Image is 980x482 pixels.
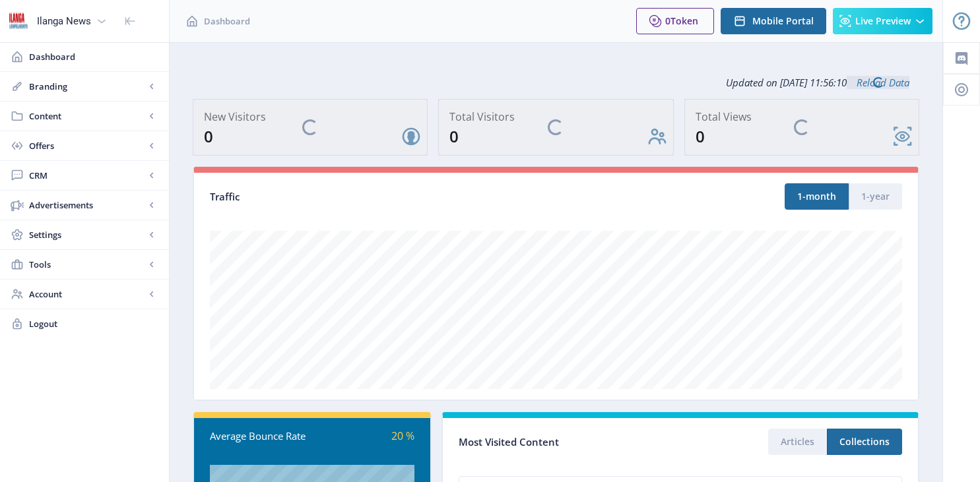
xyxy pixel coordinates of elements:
span: Settings [29,228,145,241]
button: 0Token [636,8,714,34]
span: Mobile Portal [752,16,814,26]
span: Dashboard [29,50,158,63]
span: Live Preview [855,16,911,26]
div: Traffic [210,189,556,204]
button: Collections [827,429,902,455]
img: 6e32966d-d278-493e-af78-9af65f0c2223.png [8,11,29,32]
span: Advertisements [29,198,145,212]
span: Offers [29,139,145,152]
button: Articles [768,429,827,455]
span: Account [29,287,145,301]
button: 1-month [785,183,849,210]
span: Dashboard [204,15,250,28]
span: Logout [29,317,158,330]
button: Live Preview [833,8,932,34]
div: Updated on [DATE] 11:56:10 [193,66,919,99]
span: Tools [29,258,145,271]
button: 1-year [849,183,902,210]
div: Average Bounce Rate [210,429,312,444]
span: 20 % [391,429,414,443]
span: Content [29,109,145,123]
button: Mobile Portal [721,8,826,34]
span: Branding [29,80,145,93]
a: Reload Data [847,76,909,89]
div: Ilanga News [37,7,91,36]
span: CRM [29,169,145,182]
span: Token [670,15,698,27]
div: Most Visited Content [459,432,680,452]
